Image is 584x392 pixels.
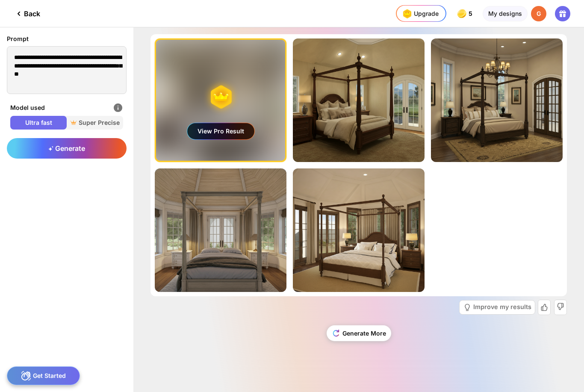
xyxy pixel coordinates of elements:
[469,10,474,17] span: 5
[7,366,80,385] div: Get Started
[67,118,123,127] span: Super Precise
[187,123,254,139] div: View Pro Result
[10,103,123,113] div: Model used
[7,34,127,44] div: Prompt
[327,325,391,341] div: Generate More
[10,118,67,127] span: Ultra fast
[473,304,531,310] div: Improve my results
[14,9,40,19] div: Back
[483,6,528,21] div: My designs
[531,6,546,21] div: G
[48,144,85,153] span: Generate
[400,7,439,21] div: Upgrade
[400,7,414,21] img: upgrade-nav-btn-icon.gif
